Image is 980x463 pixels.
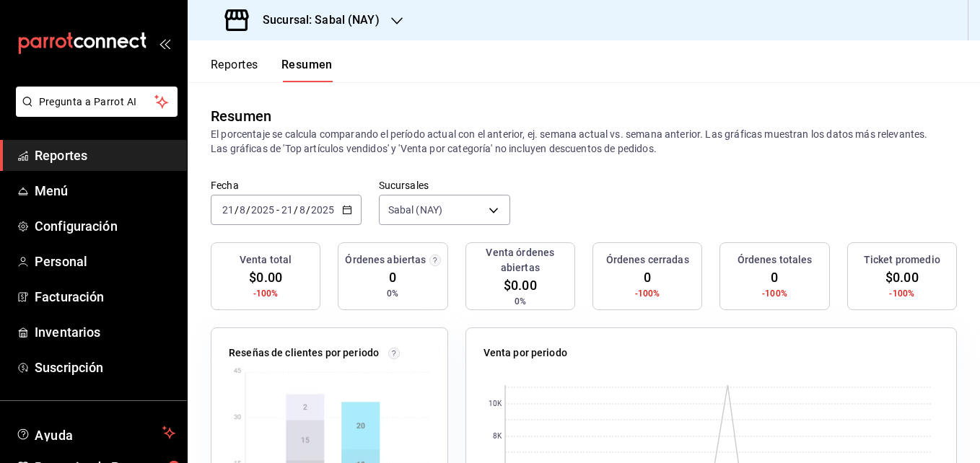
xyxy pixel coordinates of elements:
h3: Órdenes cerradas [606,252,689,268]
span: / [246,204,250,216]
span: Facturación [35,287,175,307]
span: / [306,204,310,216]
p: Reseñas de clientes por periodo [229,345,379,361]
label: Sucursales [379,180,510,190]
span: $0.00 [885,268,919,287]
p: El porcentaje se calcula comparando el período actual con el anterior, ej. semana actual vs. sema... [211,127,957,156]
span: -100% [253,287,279,300]
input: -- [299,204,306,216]
button: Reportes [211,58,258,82]
span: Personal [35,252,175,271]
span: Reportes [35,146,175,165]
span: 0 [771,268,778,287]
div: Resumen [211,105,271,127]
span: 0% [387,287,398,300]
text: 8K [492,433,502,441]
span: 0 [389,268,396,287]
span: Inventarios [35,322,175,342]
input: -- [281,204,294,216]
button: Resumen [281,58,333,82]
span: -100% [762,287,787,300]
div: navigation tabs [211,58,333,82]
button: open_drawer_menu [159,38,170,49]
span: - [276,204,279,216]
h3: Venta total [240,252,292,268]
span: Menú [35,181,175,200]
span: Configuración [35,216,175,236]
span: -100% [635,287,660,300]
button: Pregunta a Parrot AI [16,87,178,117]
input: ---- [310,204,335,216]
span: Pregunta a Parrot AI [39,94,155,110]
span: Sabal (NAY) [388,203,442,217]
span: / [235,204,239,216]
span: 0 [644,268,651,287]
span: $0.00 [504,275,537,295]
span: 0% [515,295,526,308]
text: 10K [488,400,502,408]
h3: Órdenes abiertas [345,252,426,268]
h3: Sucursal: Sabal (NAY) [251,12,380,29]
input: -- [239,204,246,216]
h3: Venta órdenes abiertas [472,245,569,275]
input: -- [222,204,235,216]
h3: Ticket promedio [864,252,940,268]
label: Fecha [211,180,362,190]
span: Ayuda [35,424,157,441]
span: $0.00 [249,268,282,287]
h3: Órdenes totales [738,252,813,268]
a: Pregunta a Parrot AI [10,105,178,120]
span: -100% [889,287,914,300]
span: / [294,204,298,216]
p: Venta por periodo [484,345,567,361]
span: Suscripción [35,358,175,377]
input: ---- [250,204,275,216]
